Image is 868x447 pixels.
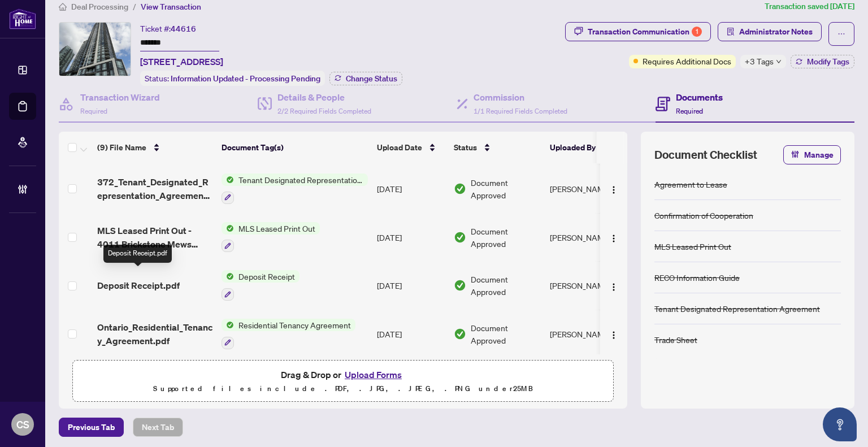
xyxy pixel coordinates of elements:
img: Document Status [454,279,466,292]
span: down [776,59,782,64]
span: Required [676,107,703,115]
img: Logo [609,283,618,292]
button: Logo [605,180,623,198]
div: Ticket #: [140,22,196,35]
span: Requires Additional Docs [643,55,731,67]
button: Transaction Communication1 [565,22,711,41]
img: Status Icon [222,319,234,331]
span: MLS Leased Print Out - 4011 Brickstone Mews 2306.pdf [97,224,212,251]
span: Document Approved [471,273,541,298]
span: Document Approved [471,322,541,346]
td: [DATE] [372,310,449,358]
img: Logo [609,331,618,340]
div: Transaction Communication [588,23,702,41]
th: Upload Date [372,132,449,163]
span: Deal Processing [71,2,128,12]
th: Document Tag(s) [217,132,372,163]
span: Ontario_Residential_Tenancy_Agreement.pdf [97,320,212,348]
img: IMG-W12254470_1.jpg [59,23,131,76]
td: [PERSON_NAME] [545,164,630,213]
td: [PERSON_NAME] [545,261,630,310]
th: Status [449,132,545,163]
img: Status Icon [222,222,234,235]
span: CS [16,416,29,432]
button: Open asap [823,407,857,441]
div: Tenant Designated Representation Agreement [654,302,820,315]
button: Status IconTenant Designated Representation Agreement [222,173,368,204]
span: 2/2 Required Fields Completed [277,107,371,115]
span: ellipsis [837,30,845,38]
span: Upload Date [377,141,422,154]
h4: Commission [474,90,567,104]
button: Modify Tags [791,55,854,68]
img: Document Status [454,328,466,340]
button: Logo [605,228,623,246]
button: Manage [783,145,841,164]
th: Uploaded By [545,132,630,163]
td: [PERSON_NAME] [545,213,630,262]
span: Drag & Drop orUpload FormsSupported files include .PDF, .JPG, .JPEG, .PNG under25MB [73,361,613,402]
img: Logo [609,185,618,194]
span: (9) File Name [97,141,146,154]
td: [DATE] [372,213,449,262]
th: (9) File Name [93,132,217,163]
td: [PERSON_NAME] [545,310,630,358]
button: Next Tab [133,418,183,437]
p: Supported files include .PDF, .JPG, .JPEG, .PNG under 25 MB [80,382,606,396]
div: Confirmation of Cooperation [654,209,753,222]
span: Tenant Designated Representation Agreement [234,173,368,186]
h4: Details & People [277,90,371,104]
span: Drag & Drop or [281,367,405,382]
img: Document Status [454,231,466,244]
button: Administrator Notes [718,22,822,41]
button: Logo [605,325,623,343]
span: Document Approved [471,176,541,201]
span: home [59,3,67,11]
td: [DATE] [372,261,449,310]
span: solution [727,28,735,36]
span: Required [80,107,107,115]
div: 1 [692,27,702,37]
span: 372_Tenant_Designated_Representation_Agreement_-_PropTx-[PERSON_NAME].pdf [97,175,212,202]
div: RECO Information Guide [654,271,740,284]
span: Previous Tab [68,418,115,436]
button: Status IconMLS Leased Print Out [222,222,320,253]
div: Status: [140,71,325,86]
span: Residential Tenancy Agreement [234,319,355,331]
span: +3 Tags [745,55,774,68]
img: Status Icon [222,270,234,283]
span: Deposit Receipt [234,270,300,283]
button: Upload Forms [341,367,405,382]
button: Status IconDeposit Receipt [222,270,300,301]
div: Agreement to Lease [654,178,727,190]
span: Administrator Notes [739,23,813,41]
h4: Documents [676,90,723,104]
button: Status IconResidential Tenancy Agreement [222,319,355,349]
img: Document Status [454,183,466,195]
span: Information Updated - Processing Pending [171,73,320,84]
div: Trade Sheet [654,333,697,346]
span: Deposit Receipt.pdf [97,279,180,292]
span: Document Approved [471,225,541,250]
span: 1/1 Required Fields Completed [474,107,567,115]
div: Deposit Receipt.pdf [103,245,172,263]
h4: Transaction Wizard [80,90,160,104]
span: Document Checklist [654,147,757,163]
button: Logo [605,276,623,294]
span: Change Status [346,75,397,83]
span: 44616 [171,24,196,34]
span: Modify Tags [807,58,849,66]
span: Manage [804,146,834,164]
img: logo [9,8,36,29]
span: MLS Leased Print Out [234,222,320,235]
button: Change Status [329,72,402,85]
button: Previous Tab [59,418,124,437]
img: Logo [609,234,618,243]
img: Status Icon [222,173,234,186]
td: [DATE] [372,164,449,213]
span: Status [454,141,477,154]
span: View Transaction [141,2,201,12]
div: MLS Leased Print Out [654,240,731,253]
span: [STREET_ADDRESS] [140,55,223,68]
